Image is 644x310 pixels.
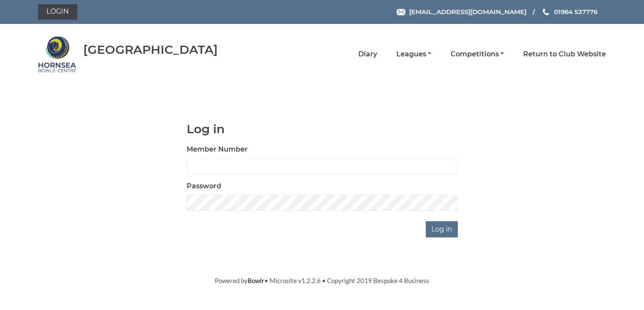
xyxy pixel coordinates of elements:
a: Return to Club Website [523,50,606,59]
a: Email [EMAIL_ADDRESS][DOMAIN_NAME] [397,7,527,17]
a: Competitions [451,50,504,59]
img: Hornsea Bowls Centre [38,35,76,73]
a: Leagues [396,50,431,59]
a: Login [38,4,77,20]
a: Diary [358,50,377,59]
img: Email [397,9,405,15]
span: Powered by • Microsite v1.2.2.6 • Copyright 2019 Bespoke 4 Business [215,277,429,284]
a: Bowlr [248,277,264,284]
a: Phone us 01964 537776 [542,7,597,17]
label: Member Number [187,144,248,155]
h1: Log in [187,123,458,136]
span: 01964 537776 [554,8,597,16]
input: Log in [426,221,458,237]
span: [EMAIL_ADDRESS][DOMAIN_NAME] [409,8,527,16]
img: Phone us [543,9,549,15]
div: [GEOGRAPHIC_DATA] [83,43,218,56]
label: Password [187,181,221,191]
